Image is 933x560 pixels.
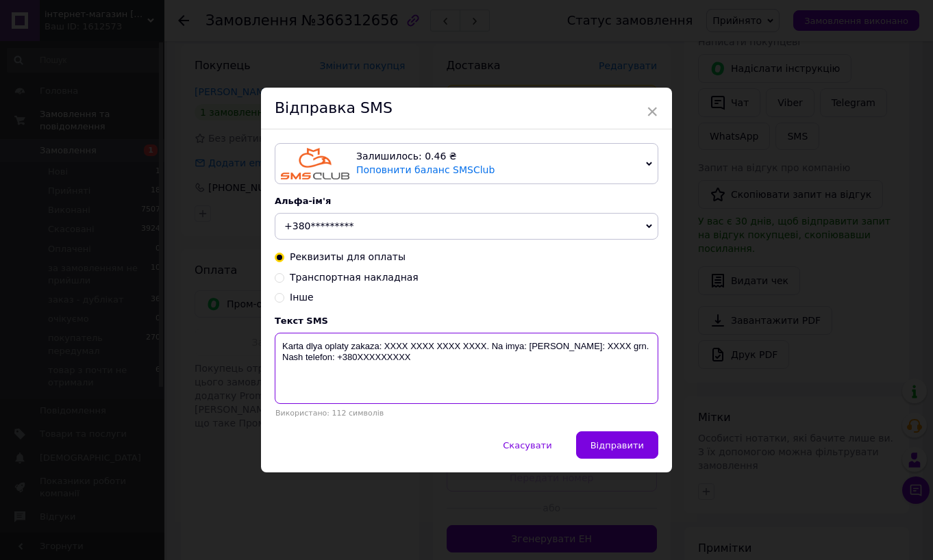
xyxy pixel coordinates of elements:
[261,88,672,129] div: Відправка SMS
[290,251,406,262] span: Реквизиты для оплаты
[503,440,551,450] span: Скасувати
[590,440,644,450] span: Відправити
[275,196,331,206] span: Альфа-ім'я
[275,316,658,326] div: Текст SMS
[646,100,658,123] span: ×
[576,431,658,459] button: Відправити
[290,292,314,303] span: Інше
[488,431,566,459] button: Скасувати
[356,164,495,175] a: Поповнити баланс SMSClub
[275,409,658,418] div: Використано: 112 символів
[356,150,640,164] div: Залишилось: 0.46 ₴
[275,333,658,404] textarea: Karta dlya oplaty zakaza: XXXX XXXX XXXX XXXX. Na imya: [PERSON_NAME]: XXXX grn. Nash telefon: +3...
[290,272,419,283] span: Транспортная накладная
